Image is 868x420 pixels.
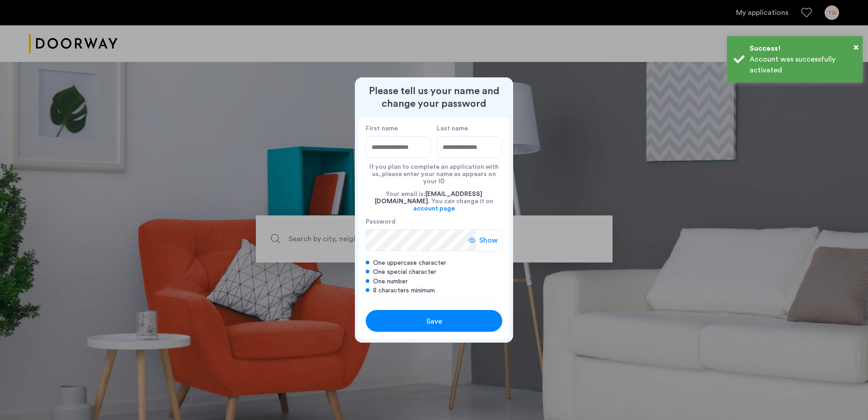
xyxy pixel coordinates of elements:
[750,54,856,76] div: Account was successfully activated
[359,85,509,110] h2: Please tell us your name and change your password
[366,267,502,277] div: One special character
[750,43,856,54] div: Success!
[366,310,502,332] button: button
[366,258,502,267] div: One uppercase character
[366,277,502,286] div: One number
[426,316,442,327] span: Save
[437,124,502,133] label: Last name
[366,218,476,226] label: Password
[366,185,502,218] div: Your email is: . You can change it on
[854,40,859,54] button: Close
[366,286,502,295] div: 8 characters minimum
[479,235,498,246] span: Show
[413,205,455,212] a: account page
[854,43,859,52] span: ×
[375,191,482,205] span: [EMAIL_ADDRESS][DOMAIN_NAME]
[366,124,431,133] label: First name
[366,158,502,185] div: If you plan to complete an application with us, please enter your name as appears on your ID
